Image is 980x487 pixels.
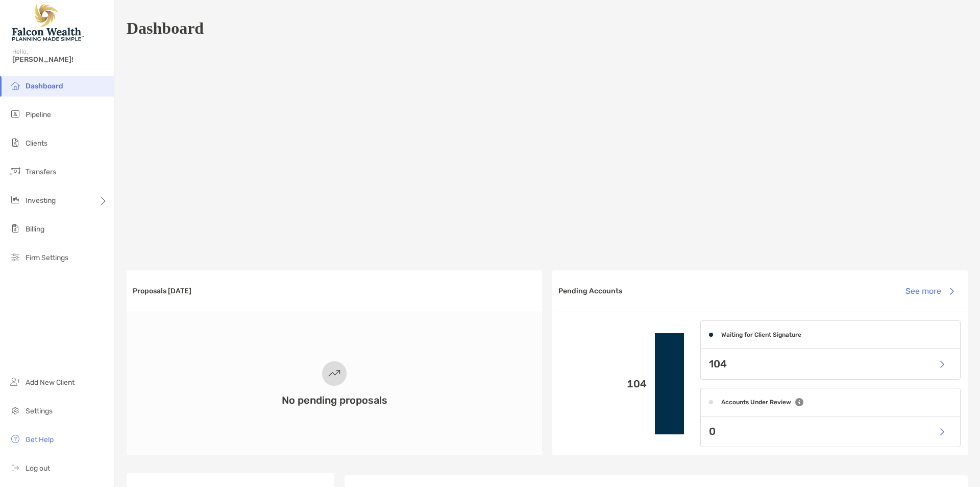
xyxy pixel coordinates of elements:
span: Add New Client [26,378,75,387]
span: Settings [26,407,53,415]
img: get-help icon [9,433,21,445]
span: [PERSON_NAME]! [12,55,108,64]
p: 0 [709,425,716,438]
span: Billing [26,225,44,234]
button: See more [897,280,962,303]
img: pipeline icon [9,108,21,120]
h1: Dashboard [127,19,204,38]
img: clients icon [9,136,21,149]
span: Dashboard [26,82,63,90]
h3: No pending proposals [282,394,387,406]
img: dashboard icon [9,79,21,91]
span: Clients [26,139,47,148]
h3: Proposals [DATE] [133,287,191,295]
span: Pipeline [26,110,51,119]
span: Investing [26,196,56,205]
img: transfers icon [9,165,21,177]
img: logout icon [9,461,21,474]
span: Transfers [26,168,56,176]
span: Log out [26,464,50,473]
span: Get Help [26,435,54,444]
span: Firm Settings [26,253,68,262]
img: Falcon Wealth Planning Logo [12,4,84,41]
h3: Pending Accounts [558,287,622,295]
img: investing icon [9,194,21,206]
h4: Waiting for Client Signature [721,331,801,338]
h4: Accounts Under Review [721,399,791,406]
p: 104 [560,378,647,390]
p: 104 [709,358,727,370]
img: firm-settings icon [9,251,21,263]
img: add_new_client icon [9,376,21,388]
img: settings icon [9,404,21,416]
img: billing icon [9,222,21,235]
